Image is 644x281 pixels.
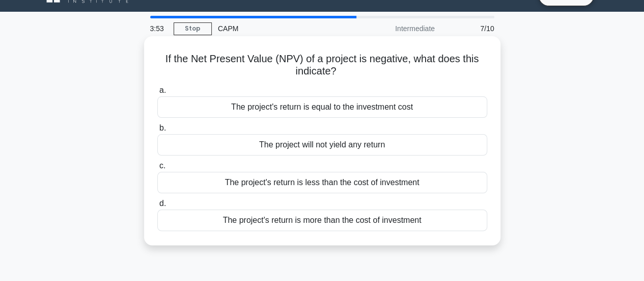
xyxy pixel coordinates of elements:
div: The project will not yield any return [157,134,487,156]
a: Stop [174,22,212,35]
div: 3:53 [144,18,174,39]
span: c. [159,161,165,170]
span: b. [159,123,166,132]
span: a. [159,86,166,94]
span: d. [159,199,166,208]
div: 7/10 [441,18,500,39]
div: The project's return is less than the cost of investment [157,172,487,193]
h5: If the Net Present Value (NPV) of a project is negative, what does this indicate? [156,53,488,78]
div: Intermediate [352,18,441,39]
div: CAPM [212,18,352,39]
div: The project's return is equal to the investment cost [157,96,487,118]
div: The project's return is more than the cost of investment [157,210,487,231]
